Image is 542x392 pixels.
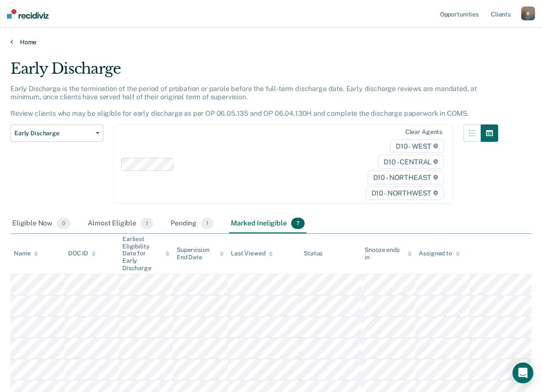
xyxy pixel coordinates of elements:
span: Early Discharge [14,130,92,137]
div: Earliest Eligibility Date for Early Discharge [122,235,170,272]
div: Clear agents [405,128,442,136]
div: Open Intercom Messenger [512,363,533,383]
div: Snooze ends in [365,246,412,261]
div: Pending1 [169,214,215,233]
div: DOC ID [68,250,96,257]
span: D10 - CENTRAL [378,155,444,169]
a: Home [10,38,532,46]
div: Marked Ineligible7 [229,214,306,233]
span: D10 - NORTHWEST [366,186,444,200]
div: Status [304,250,322,257]
span: 1 [201,218,214,229]
img: Recidiviz [7,9,49,19]
div: Supervision End Date [177,246,224,261]
p: Early Discharge is the termination of the period of probation or parole before the full-term disc... [10,85,477,118]
span: D10 - NORTHEAST [368,170,444,184]
span: 7 [291,218,305,229]
div: Eligible Now0 [10,214,72,233]
button: Early Discharge [10,124,103,142]
button: B [521,7,535,20]
span: 1 [141,218,153,229]
div: Early Discharge [10,60,498,85]
div: Almost Eligible1 [86,214,155,233]
span: 0 [57,218,70,229]
div: Last Viewed [231,250,273,257]
div: Name [14,250,38,257]
div: Assigned to [419,250,460,257]
span: D10 - WEST [390,139,444,153]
